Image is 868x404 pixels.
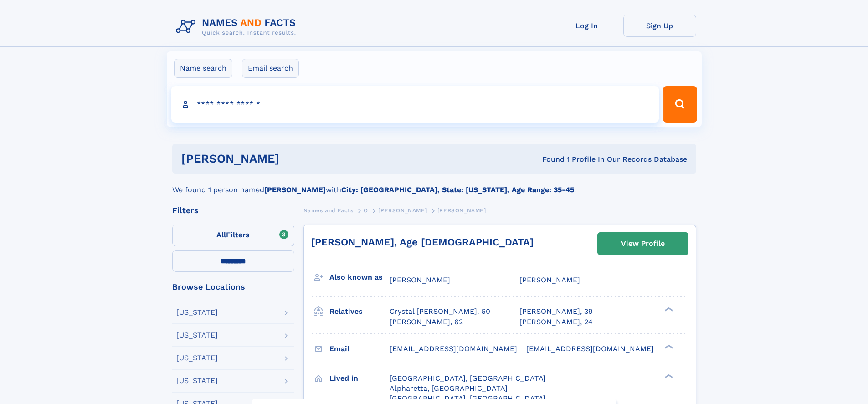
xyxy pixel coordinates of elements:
[176,377,218,384] div: [US_STATE]
[519,276,580,284] span: [PERSON_NAME]
[390,344,517,353] span: [EMAIL_ADDRESS][DOMAIN_NAME]
[598,233,688,255] a: View Profile
[390,374,546,383] span: [GEOGRAPHIC_DATA], [GEOGRAPHIC_DATA]
[341,185,574,194] b: City: [GEOGRAPHIC_DATA], State: [US_STATE], Age Range: 35-45
[390,307,490,317] a: Crystal [PERSON_NAME], 60
[437,207,486,214] span: [PERSON_NAME]
[174,59,232,78] label: Name search
[172,225,294,246] label: Filters
[172,174,696,195] div: We found 1 person named with .
[621,233,665,254] div: View Profile
[329,304,390,319] h3: Relatives
[526,344,654,353] span: [EMAIL_ADDRESS][DOMAIN_NAME]
[329,341,390,357] h3: Email
[390,394,546,403] span: [GEOGRAPHIC_DATA], [GEOGRAPHIC_DATA]
[303,205,354,216] a: Names and Facts
[176,332,218,339] div: [US_STATE]
[390,276,450,284] span: [PERSON_NAME]
[242,59,299,78] label: Email search
[663,373,673,379] div: ❯
[172,15,303,39] img: Logo Names and Facts
[663,307,673,312] div: ❯
[519,307,593,317] a: [PERSON_NAME], 39
[390,317,463,327] a: [PERSON_NAME], 62
[411,154,687,164] div: Found 1 Profile In Our Records Database
[181,153,411,164] h1: [PERSON_NAME]
[663,343,673,349] div: ❯
[364,205,368,216] a: O
[172,283,294,291] div: Browse Locations
[172,206,294,215] div: Filters
[550,15,623,37] a: Log In
[519,317,593,327] a: [PERSON_NAME], 24
[176,309,218,316] div: [US_STATE]
[378,207,427,214] span: [PERSON_NAME]
[311,236,534,248] a: [PERSON_NAME], Age [DEMOGRAPHIC_DATA]
[378,205,427,216] a: [PERSON_NAME]
[216,230,226,239] span: All
[176,354,218,362] div: [US_STATE]
[171,86,659,123] input: search input
[623,15,696,37] a: Sign Up
[663,86,697,123] button: Search Button
[264,185,326,194] b: [PERSON_NAME]
[329,371,390,386] h3: Lived in
[390,384,508,393] span: Alpharetta, [GEOGRAPHIC_DATA]
[329,270,390,285] h3: Also known as
[364,207,368,214] span: O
